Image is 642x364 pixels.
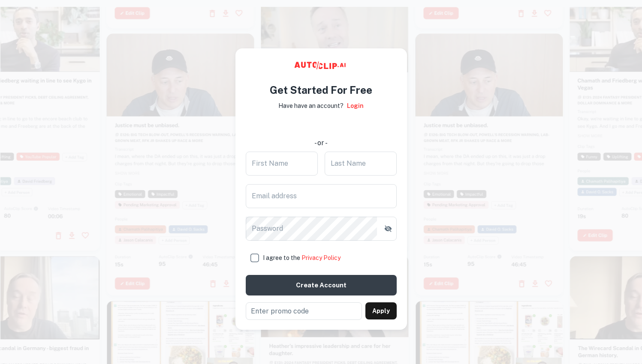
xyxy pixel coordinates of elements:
[246,302,362,320] input: Enter promo code
[301,254,341,261] a: Privacy Policy
[365,302,397,319] button: Apply
[242,116,401,135] iframe: “使用 Google 账号登录”按钮
[347,101,364,110] a: Login
[278,101,344,110] p: Have have an account?
[263,254,341,261] span: I agree to the
[270,82,372,98] h4: Get Started For Free
[246,275,397,295] button: Create account
[246,116,396,135] div: 使用 Google 账号登录。在新标签页中打开
[246,138,396,148] div: - or -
